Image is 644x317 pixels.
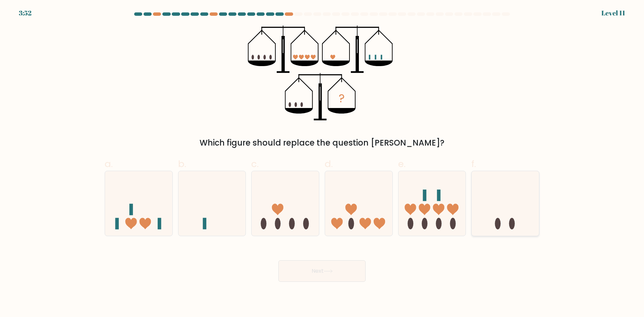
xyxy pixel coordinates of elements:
button: Next [278,260,366,282]
span: d. [325,157,333,170]
span: a. [105,157,113,170]
span: b. [178,157,186,170]
div: Which figure should replace the question [PERSON_NAME]? [109,137,535,149]
span: e. [398,157,406,170]
span: f. [471,157,476,170]
div: Level 11 [601,8,625,18]
div: 3:52 [19,8,32,18]
tspan: ? [339,91,345,106]
span: c. [251,157,259,170]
